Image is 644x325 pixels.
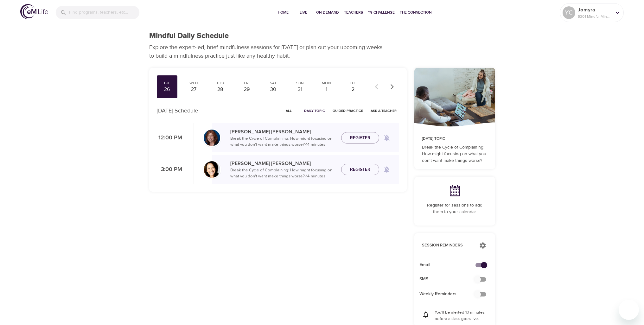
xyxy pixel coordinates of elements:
div: Thu [212,80,228,86]
button: Ask a Teacher [368,106,399,116]
img: logo [20,4,48,19]
span: Register [350,166,370,174]
button: Register [341,164,379,175]
span: Guided Practice [333,108,363,114]
p: Jomyra [578,6,611,14]
div: 1 [319,86,335,93]
div: 2 [345,86,361,93]
span: Live [296,9,311,16]
div: 30 [265,86,281,93]
div: Wed [186,80,201,86]
p: Break the Cycle of Complaining: How might focusing on what you don't want make things worse? [422,144,488,164]
span: Register [350,134,370,142]
p: Break the Cycle of Complaining: How might focusing on what you don't want make things worse? · 14... [230,136,336,148]
button: Guided Practice [330,106,366,116]
h1: Mindful Daily Schedule [149,31,229,41]
div: 29 [239,86,255,93]
input: Find programs, teachers, etc... [69,6,139,19]
span: 1% Challenge [368,9,395,16]
div: 26 [159,86,175,93]
span: The Connection [400,9,431,16]
div: Sat [265,80,281,86]
img: Laurie_Weisman-min.jpg [204,161,220,178]
div: Fri [239,80,255,86]
p: You'll be alerted 10 minutes before a class goes live. [435,309,488,322]
span: Email [419,262,480,268]
span: Ask a Teacher [371,108,397,114]
p: Register for sessions to add them to your calendar [422,202,488,215]
span: Daily Topic [304,108,325,114]
div: Sun [292,80,308,86]
button: All [279,106,299,116]
span: Home [276,9,291,16]
span: SMS [419,276,480,283]
div: Tue [345,80,361,86]
img: Elaine_Smookler-min.jpg [204,130,220,146]
p: Explore the expert-led, brief mindfulness sessions for [DATE] or plan out your upcoming weeks to ... [149,43,387,60]
p: 12:00 PM [157,134,182,142]
p: Break the Cycle of Complaining: How might focusing on what you don't want make things worse? · 14... [230,167,336,180]
p: [PERSON_NAME] [PERSON_NAME] [230,160,336,167]
div: 31 [292,86,308,93]
p: [DATE] Schedule [157,106,198,115]
iframe: Button to launch messaging window [619,300,639,320]
p: [PERSON_NAME] [PERSON_NAME] [230,128,336,136]
button: Daily Topic [302,106,328,116]
div: 27 [186,86,201,93]
p: 5301 Mindful Minutes [578,14,611,19]
p: 3:00 PM [157,165,182,174]
p: [DATE] Topic [422,136,488,142]
div: Tue [159,80,175,86]
span: Remind me when a class goes live every Tuesday at 3:00 PM [379,162,394,177]
p: Session Reminders [422,242,473,249]
span: Teachers [344,9,363,16]
span: All [281,108,296,114]
span: On-Demand [316,9,339,16]
div: YC [563,6,575,19]
span: Weekly Reminders [419,291,480,297]
span: Remind me when a class goes live every Tuesday at 12:00 PM [379,130,394,145]
div: Mon [319,80,335,86]
div: 28 [212,86,228,93]
button: Register [341,132,379,144]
